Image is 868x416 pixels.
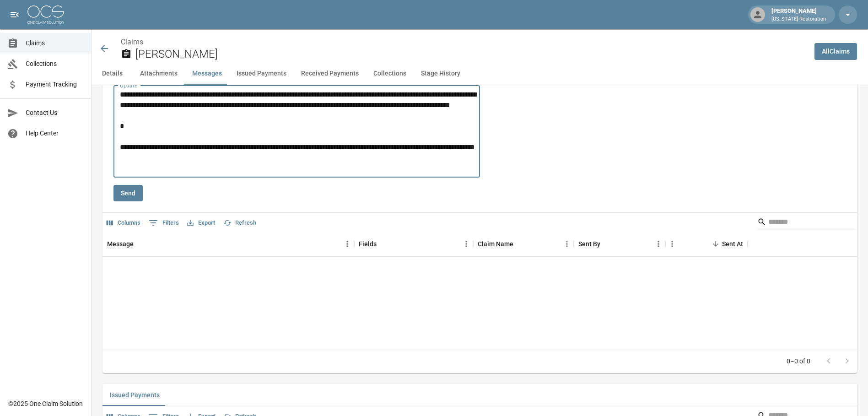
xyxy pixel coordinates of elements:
span: Contact Us [26,108,84,118]
span: Payment Tracking [26,80,84,89]
span: Help Center [26,129,84,138]
p: 0–0 of 0 [787,357,810,366]
button: Sort [600,238,613,250]
button: Details [92,63,133,85]
div: Message [107,231,134,257]
div: related-list tabs [102,384,857,406]
p: [US_STATE] Restoration [771,16,826,23]
label: Update [120,81,137,89]
button: Send [113,185,143,202]
div: Claim Name [478,231,513,257]
div: Sent By [578,231,600,257]
button: open drawer [5,5,24,24]
button: Menu [652,237,665,251]
div: anchor tabs [92,63,868,85]
button: Collections [366,63,414,85]
div: Message [102,231,354,257]
button: Issued Payments [229,63,294,85]
button: Sort [134,238,146,250]
button: Messages [185,63,229,85]
button: Attachments [133,63,185,85]
span: Claims [26,38,84,48]
button: Show filters [146,216,181,230]
h2: [PERSON_NAME] [135,48,807,61]
button: Select columns [104,216,143,230]
button: Export [185,216,217,230]
div: © 2025 One Claim Solution [8,399,83,408]
button: Menu [340,237,354,251]
button: Received Payments [294,63,366,85]
button: Refresh [221,216,259,230]
div: Claim Name [473,231,574,257]
nav: breadcrumb [121,37,807,48]
button: Sort [513,238,526,250]
a: Claims [121,38,143,46]
button: Issued Payments [102,384,167,406]
div: Search [757,215,855,231]
a: AllClaims [814,43,857,60]
button: Sort [377,238,389,250]
button: Stage History [414,63,468,85]
div: Sent At [665,231,748,257]
div: Fields [354,231,473,257]
div: Sent By [574,231,665,257]
button: Menu [459,237,473,251]
div: Sent At [722,231,743,257]
button: Menu [560,237,574,251]
span: Collections [26,59,84,69]
div: [PERSON_NAME] [768,6,830,23]
button: Menu [665,237,679,251]
button: Sort [709,238,722,250]
div: Fields [359,231,377,257]
img: ocs-logo-white-transparent.png [27,5,64,24]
